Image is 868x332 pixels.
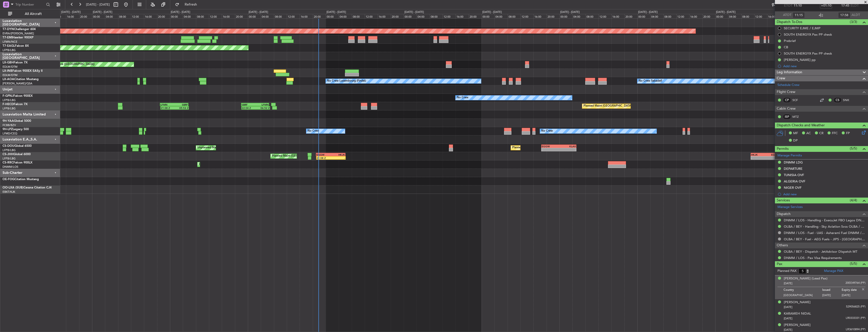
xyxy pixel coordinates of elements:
[157,14,170,18] div: 20:00
[861,287,865,292] img: close
[3,123,16,127] a: FCBB/BZV
[751,156,765,159] div: -
[242,106,256,109] div: 22:04 Z
[715,14,728,18] div: 00:00
[3,178,14,181] span: OE-FOG
[3,161,32,164] a: CS-RRCFalcon 900LX
[777,153,802,158] a: Manage Permits
[777,76,785,81] span: Crew
[676,14,689,18] div: 12:00
[784,179,805,183] div: ALGERIA OVF
[751,153,765,156] div: HKJK
[199,161,251,168] div: Planned Maint Lagos ([PERSON_NAME])
[784,160,803,164] div: DNMM LDG
[235,14,248,18] div: 20:00
[559,145,576,148] div: KLAX
[331,153,345,156] div: HKJK
[784,39,796,43] div: Prebrief
[777,261,782,267] span: Pax
[777,89,795,95] span: Flight Crew
[3,161,13,164] span: CS-RRC
[784,45,788,49] div: CB
[3,98,16,102] a: LFPB/LBG
[430,14,443,18] div: 08:00
[261,14,274,18] div: 04:00
[777,106,796,112] span: Cabin Crew
[838,12,850,18] input: --:--
[316,153,331,156] div: EGGW
[3,28,14,31] span: T7-DYN
[846,131,850,136] span: FP
[3,186,24,189] span: OO-LXA (SUB)
[331,156,345,159] div: -
[792,98,804,102] a: SCF
[173,1,203,9] button: Refresh
[3,28,36,31] a: T7-DYNChallenger 604
[716,10,735,14] div: [DATE] - [DATE]
[784,328,792,332] span: [DATE]
[443,14,455,18] div: 12:00
[209,14,222,18] div: 12:00
[793,138,798,143] span: DP
[327,77,366,85] div: No Crew Luxembourg (Findel)
[512,144,592,152] div: Planned Maint [GEOGRAPHIC_DATA] ([GEOGRAPHIC_DATA])
[326,14,339,18] div: 00:00
[482,10,502,14] div: [DATE] - [DATE]
[174,103,188,106] div: SBRF
[784,218,865,222] a: DNMM / LOS - Handling - ExecuJet FBO Lagos DNMM / LOS
[784,173,804,177] div: TUNISIA OVF
[832,131,838,136] span: FFC
[6,10,55,18] button: All Aircraft
[824,269,843,274] a: Manage PAX
[611,14,624,18] div: 16:00
[624,14,637,18] div: 20:00
[783,13,791,18] span: ATOT
[784,224,865,229] a: OLBA / BEY - Handling - Sky Aviation Svcs OLBA / BEY
[3,128,29,131] a: 9H-LPZLegacy 500
[131,14,144,18] div: 12:00
[783,97,791,103] div: CP
[784,32,832,37] div: SOUTH ENERGYX Pax PP check
[3,61,28,64] a: LX-GBHFalcon 7X
[66,14,79,18] div: 16:00
[841,3,849,8] span: 17:45
[784,256,842,260] a: DNMM / LOS - Pax Visa Requirements
[851,3,859,8] span: ELDT
[850,19,857,25] span: (3/3)
[13,12,53,16] span: All Aircraft
[793,131,798,136] span: MF
[784,293,822,298] p: [GEOGRAPHIC_DATA]
[846,305,865,309] span: 529056825 (PP)
[777,211,791,217] span: Dispatch
[842,288,861,293] p: Expiry date
[175,106,188,109] div: 05:53 Z
[15,1,45,8] input: Trip Number
[61,10,81,14] div: [DATE] - [DATE]
[585,14,598,18] div: 08:00
[784,51,832,56] div: SOUTH ENERGYX Pax PP check
[784,167,802,171] div: DEPARTURE
[3,78,14,81] span: LX-AOA
[663,14,676,18] div: 08:00
[3,128,13,131] span: 9H-LPZ
[3,186,52,189] a: OO-LXA (SUB)Cessna Citation CJ4
[197,144,280,152] div: Unplanned Maint [GEOGRAPHIC_DATA] ([GEOGRAPHIC_DATA])
[777,198,790,203] span: Services
[852,13,860,18] span: ALDT
[777,123,825,128] span: Dispatch Checks and Weather
[702,14,715,18] div: 20:00
[784,317,792,320] span: [DATE]
[520,14,533,18] div: 12:00
[79,14,92,18] div: 20:00
[765,153,778,156] div: EGKB
[822,293,842,298] p: [DATE]
[272,152,352,160] div: Planned Maint [GEOGRAPHIC_DATA] ([GEOGRAPHIC_DATA])
[754,14,767,18] div: 12:00
[777,205,803,210] a: Manage Services
[417,14,429,18] div: 04:00
[457,94,468,102] div: No Crew
[3,40,17,44] a: LFMN/NCE
[404,14,417,18] div: 00:00
[378,14,390,18] div: 16:00
[482,14,494,18] div: 00:00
